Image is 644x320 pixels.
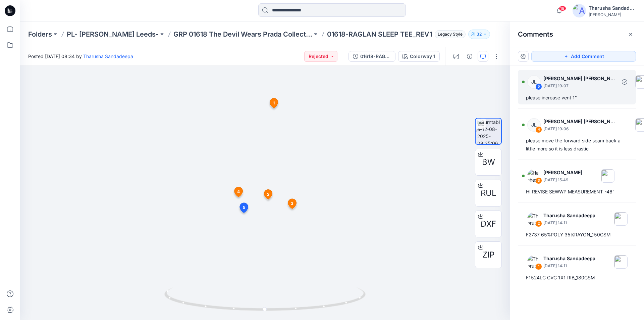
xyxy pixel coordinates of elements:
[208,43,322,320] img: eyJhbGciOiJIUzI1NiIsImtpZCI6IjAiLCJzbHQiOiJzZXMiLCJ0eXAiOiJKV1QifQ.eyJkYXRhIjp7InR5cGUiOiJzdG9yYW...
[589,4,636,12] div: Tharusha Sandadeepa
[482,249,494,261] span: ZIP
[432,30,466,39] button: Legacy Style
[535,263,542,270] div: 1
[83,53,133,59] a: Tharusha Sandadeepa
[398,51,440,62] button: Colorway 1
[573,4,586,17] img: avatar
[531,51,636,62] button: Add Comment
[327,30,432,39] p: 01618-RAGLAN SLEEP TEE_REV1
[543,75,616,83] p: [PERSON_NAME] [PERSON_NAME]
[435,30,466,38] span: Legacy Style
[410,53,435,60] div: Colorway 1
[360,53,391,60] div: 01618-RAGLAN SLEEP TEE_REV1
[28,30,52,39] a: Folders
[527,255,541,269] img: Tharusha Sandadeepa
[526,274,628,282] div: F1524LC CVC 1X1 RIB_180GSM
[543,220,595,226] p: [DATE] 14:11
[477,31,482,38] p: 32
[67,30,159,39] a: PL- [PERSON_NAME] Leeds-
[173,30,312,39] a: GRP 01618 The Devil Wears Prada Collection
[28,53,133,60] span: Posted [DATE] 08:34 by
[526,188,628,196] div: HI REVISE SEWWP MEASUREMENT -46"
[527,212,541,226] img: Tharusha Sandadeepa
[477,119,501,144] img: turntable-12-08-2025-08:35:06
[348,51,395,62] button: 01618-RAGLAN SLEEP TEE_REV1
[535,126,542,133] div: 4
[543,126,616,132] p: [DATE] 19:06
[543,212,595,220] p: Tharusha Sandadeepa
[468,30,490,39] button: 32
[518,30,553,38] h2: Comments
[543,118,616,126] p: [PERSON_NAME] [PERSON_NAME]
[481,187,496,199] span: RUL
[535,220,542,227] div: 2
[481,218,496,230] span: DXF
[464,51,475,62] button: Details
[526,94,628,102] div: please increase vent 1"
[543,263,595,269] p: [DATE] 14:11
[543,255,595,263] p: Tharusha Sandadeepa
[559,6,566,11] span: 19
[526,231,628,239] div: F2737 65%POLY 35%RAYON_150GSM
[527,169,541,183] img: Hashen Malinda
[543,169,582,177] p: [PERSON_NAME]
[527,118,541,132] div: JL
[482,156,495,168] span: BW
[527,75,541,89] div: JL
[535,83,542,90] div: 5
[526,137,628,153] div: please move the forward side seam back a little more so it is less drastic
[589,12,636,17] div: [PERSON_NAME]
[535,177,542,184] div: 3
[543,177,582,183] p: [DATE] 15:49
[543,83,616,89] p: [DATE] 19:07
